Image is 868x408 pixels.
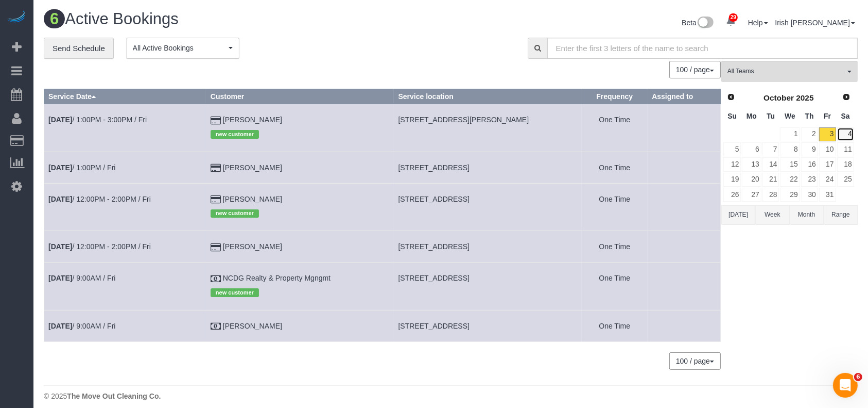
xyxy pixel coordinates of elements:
span: [STREET_ADDRESS] [398,242,470,251]
a: Prev [724,90,738,105]
a: 16 [801,157,818,171]
iframe: Intercom live chat [833,373,858,398]
a: [DATE]/ 12:00PM - 2:00PM / Fri [48,242,151,251]
a: 19 [723,173,741,187]
td: Assigned to [648,263,721,310]
button: 100 / page [669,61,721,78]
span: Thursday [805,112,814,120]
a: [DATE]/ 9:00AM / Fri [48,274,115,282]
button: All Active Bookings [126,38,239,59]
nav: Pagination navigation [670,61,721,78]
td: Service location [394,152,582,183]
a: Next [839,90,854,105]
td: Assigned to [648,183,721,231]
td: Customer [206,183,394,231]
a: 26 [723,188,741,202]
td: Frequency [582,231,648,263]
button: All Teams [721,61,858,82]
a: 29 [721,10,741,33]
a: 25 [837,173,854,187]
td: Service location [394,104,582,152]
a: 10 [819,142,836,156]
td: Frequency [582,152,648,183]
a: Beta [682,19,714,27]
button: 100 / page [669,352,721,370]
a: 2 [801,127,818,141]
a: [PERSON_NAME] [223,164,282,172]
a: NCDG Realty & Property Mgngmt [223,274,331,282]
td: Frequency [582,104,648,152]
td: Schedule date [44,231,206,263]
a: 27 [742,188,761,202]
span: October [763,93,794,102]
a: 9 [801,142,818,156]
a: 18 [837,157,854,171]
span: Friday [824,112,831,120]
span: new customer [211,130,259,138]
td: Service location [394,263,582,310]
a: 22 [780,173,800,187]
button: Range [824,205,858,224]
td: Customer [206,152,394,183]
a: 1 [780,127,800,141]
span: Saturday [841,112,850,120]
a: 23 [801,173,818,187]
td: Schedule date [44,152,206,183]
b: [DATE] [48,242,72,251]
span: 6 [44,9,65,28]
td: Customer [206,263,394,310]
i: Credit Card Payment [211,244,221,251]
b: [DATE] [48,195,72,203]
a: 20 [742,173,761,187]
td: Assigned to [648,104,721,152]
td: Service location [394,310,582,341]
a: [PERSON_NAME] [223,195,282,203]
a: Send Schedule [44,38,114,59]
i: Credit Card Payment [211,196,221,203]
div: © 2025 [44,391,858,401]
input: Enter the first 3 letters of the name to search [547,38,858,59]
td: Assigned to [648,152,721,183]
td: Schedule date [44,183,206,231]
span: [STREET_ADDRESS] [398,164,470,172]
a: 3 [819,127,836,141]
a: [PERSON_NAME] [223,242,282,251]
a: 4 [837,127,854,141]
span: Tuesday [767,112,775,120]
span: All Teams [727,67,845,76]
a: 24 [819,173,836,187]
td: Frequency [582,183,648,231]
a: [DATE]/ 9:00AM / Fri [48,322,115,330]
span: [STREET_ADDRESS][PERSON_NAME] [398,116,529,124]
a: [DATE]/ 1:00PM / Fri [48,164,115,172]
button: Week [755,205,789,224]
strong: The Move Out Cleaning Co. [67,392,161,400]
a: 12 [723,157,741,171]
td: Schedule date [44,104,206,152]
nav: Pagination navigation [670,352,721,370]
a: 7 [762,142,779,156]
a: [DATE]/ 12:00PM - 2:00PM / Fri [48,195,151,203]
ol: All Teams [721,61,858,77]
span: Next [842,93,850,101]
a: [DATE]/ 1:00PM - 3:00PM / Fri [48,116,147,124]
a: 21 [762,173,779,187]
button: Month [790,205,824,224]
a: 14 [762,157,779,171]
td: Assigned to [648,310,721,341]
img: New interface [697,17,714,30]
span: new customer [211,209,259,218]
b: [DATE] [48,164,72,172]
span: [STREET_ADDRESS] [398,195,470,203]
th: Service location [394,89,582,104]
td: Customer [206,104,394,152]
span: [STREET_ADDRESS] [398,322,470,330]
span: new customer [211,288,259,297]
th: Frequency [582,89,648,104]
i: Check Payment [211,275,221,283]
span: Monday [747,112,757,120]
a: 13 [742,157,761,171]
span: [STREET_ADDRESS] [398,274,470,282]
a: 17 [819,157,836,171]
span: All Active Bookings [133,43,226,53]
